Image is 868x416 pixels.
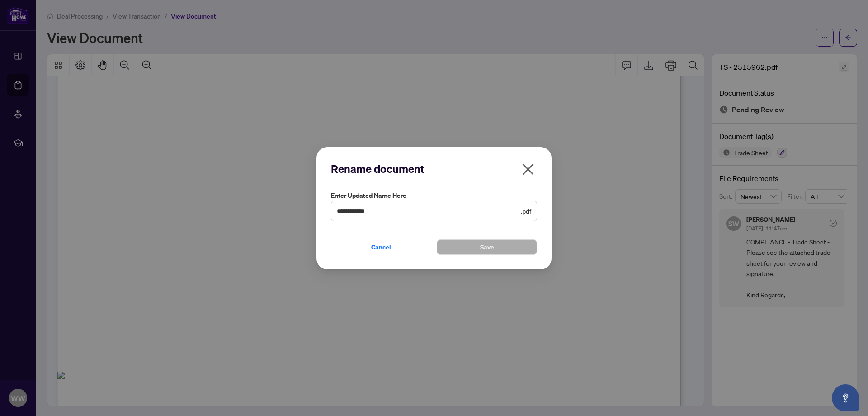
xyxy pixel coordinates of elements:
h2: Rename document [331,162,537,176]
button: Cancel [331,239,431,254]
span: close [521,162,535,177]
span: Cancel [371,239,391,254]
button: Open asap [832,384,859,411]
span: .pdf [521,206,531,215]
label: Enter updated name here [331,191,537,201]
button: Save [437,239,537,254]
